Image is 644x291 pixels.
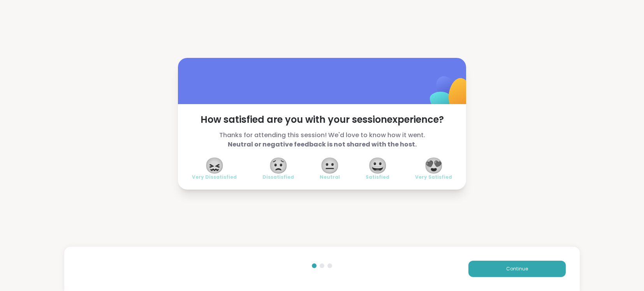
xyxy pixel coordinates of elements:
span: 😀 [368,159,387,173]
span: 😟 [269,159,288,173]
span: Very Dissatisfied [192,174,237,180]
b: Neutral or negative feedback is not shared with the host. [228,140,417,149]
span: Continue [506,265,528,272]
span: Thanks for attending this session! We'd love to know how it went. [192,131,452,149]
span: Satisfied [366,174,389,180]
span: Very Satisfied [415,174,452,180]
span: 😍 [424,159,443,173]
img: ShareWell Logomark [412,56,489,133]
span: Neutral [320,174,340,180]
button: Continue [468,261,566,277]
span: 😐 [320,159,340,173]
span: Dissatisfied [262,174,294,180]
span: How satisfied are you with your session experience? [192,113,452,126]
span: 😖 [205,159,224,173]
